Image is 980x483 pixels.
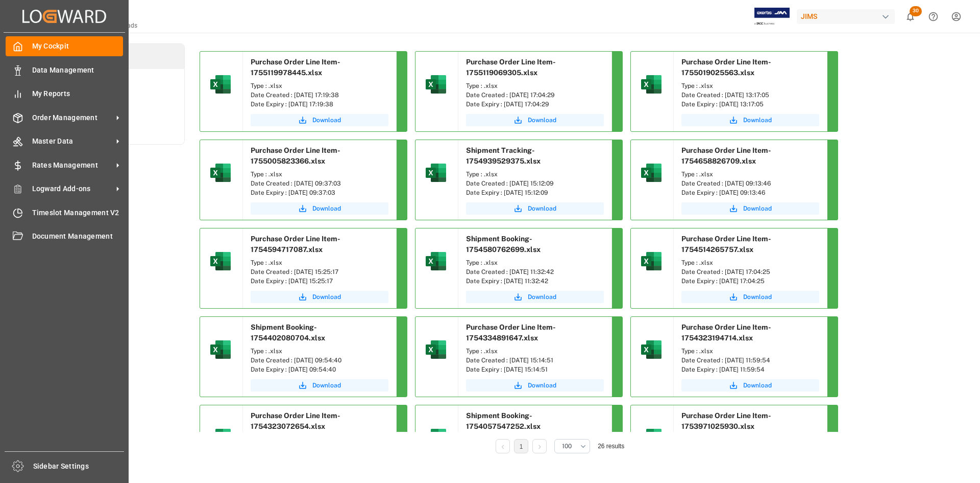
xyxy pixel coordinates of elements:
div: JIMS [797,9,895,24]
span: Download [528,292,556,302]
div: Date Expiry : [DATE] 09:13:46 [681,188,819,197]
span: Master Data [32,136,113,147]
span: Download [743,204,772,213]
button: Download [681,379,819,392]
img: microsoft-excel-2019--v1.png [208,160,233,185]
img: microsoft-excel-2019--v1.png [424,249,448,273]
div: Date Expiry : [DATE] 17:04:29 [466,100,604,109]
div: Type : .xlsx [251,81,388,90]
span: Purchase Order Line Item-1755005823366.xlsx [251,146,340,165]
span: Download [528,381,556,390]
span: 30 [910,6,922,16]
button: Download [466,291,604,303]
div: Date Created : [DATE] 17:04:29 [466,90,604,100]
a: Document Management [6,226,123,246]
div: Type : .xlsx [251,347,388,356]
span: Purchase Order Line Item-1755119069305.xlsx [466,58,556,77]
div: Type : .xlsx [466,170,604,179]
div: Date Expiry : [DATE] 15:25:17 [251,277,388,286]
div: Date Expiry : [DATE] 11:59:54 [681,365,819,374]
div: Date Created : [DATE] 11:32:42 [466,267,604,277]
img: Exertis%20JAM%20-%20Email%20Logo.jpg_1722504956.jpg [754,8,790,26]
img: microsoft-excel-2019--v1.png [208,337,233,362]
div: Date Created : [DATE] 13:17:05 [681,90,819,100]
div: Date Created : [DATE] 09:37:03 [251,179,388,188]
div: Date Expiry : [DATE] 17:04:25 [681,277,819,286]
span: My Reports [32,88,124,99]
span: Sidebar Settings [33,461,125,472]
li: Next Page [532,439,547,453]
div: Type : .xlsx [681,170,819,179]
img: microsoft-excel-2019--v1.png [424,337,448,362]
a: Download [681,291,819,303]
button: Download [466,202,604,215]
a: Download [466,379,604,392]
span: Logward Add-ons [32,183,113,194]
div: Type : .xlsx [251,258,388,267]
img: microsoft-excel-2019--v1.png [208,249,233,273]
span: Shipment Booking-1754402080704.xlsx [251,323,325,342]
span: Shipment Booking-1754057547252.xlsx [466,411,541,430]
span: Order Management [32,112,113,123]
span: Download [743,292,772,302]
span: Download [312,381,341,390]
span: Download [312,292,341,302]
img: microsoft-excel-2019--v1.png [208,426,233,450]
img: microsoft-excel-2019--v1.png [424,160,448,185]
img: microsoft-excel-2019--v1.png [639,426,664,450]
button: Download [251,379,388,392]
span: Purchase Order Line Item-1754594717087.xlsx [251,235,340,254]
div: Date Created : [DATE] 09:54:40 [251,356,388,365]
div: Date Created : [DATE] 17:04:25 [681,267,819,277]
span: 100 [562,442,572,451]
img: microsoft-excel-2019--v1.png [639,249,664,273]
div: Date Created : [DATE] 09:13:46 [681,179,819,188]
span: 26 results [598,443,624,450]
span: Purchase Order Line Item-1754323072654.xlsx [251,411,340,430]
button: JIMS [797,7,899,26]
span: Purchase Order Line Item-1754514265757.xlsx [681,235,771,254]
span: Download [743,116,772,125]
a: Download [681,202,819,215]
img: microsoft-excel-2019--v1.png [424,426,448,450]
a: 1 [520,443,523,450]
button: open menu [554,439,590,453]
a: My Reports [6,84,123,104]
li: Previous Page [496,439,510,453]
img: microsoft-excel-2019--v1.png [639,72,664,97]
span: Timeslot Management V2 [32,208,124,218]
button: Download [251,114,388,126]
div: Type : .xlsx [466,258,604,267]
div: Type : .xlsx [681,258,819,267]
a: Timeslot Management V2 [6,202,123,222]
div: Type : .xlsx [251,170,388,179]
div: Type : .xlsx [681,81,819,90]
div: Date Created : [DATE] 15:12:09 [466,179,604,188]
div: Type : .xlsx [681,347,819,356]
div: Type : .xlsx [466,347,604,356]
button: Download [681,114,819,126]
span: Purchase Order Line Item-1754323194714.xlsx [681,323,771,342]
a: My Cockpit [6,36,123,56]
span: Download [312,116,341,125]
span: Purchase Order Line Item-1755019025563.xlsx [681,58,771,77]
span: Shipment Booking-1754580762699.xlsx [466,235,541,254]
button: Download [251,291,388,303]
a: Data Management [6,60,123,80]
button: Download [466,114,604,126]
a: Download [251,202,388,215]
div: Date Expiry : [DATE] 15:12:09 [466,188,604,197]
div: Date Created : [DATE] 15:25:17 [251,267,388,277]
div: Date Created : [DATE] 17:19:38 [251,90,388,100]
button: show 30 new notifications [899,5,922,28]
span: Data Management [32,65,124,76]
span: Download [312,204,341,213]
div: Date Expiry : [DATE] 11:32:42 [466,277,604,286]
